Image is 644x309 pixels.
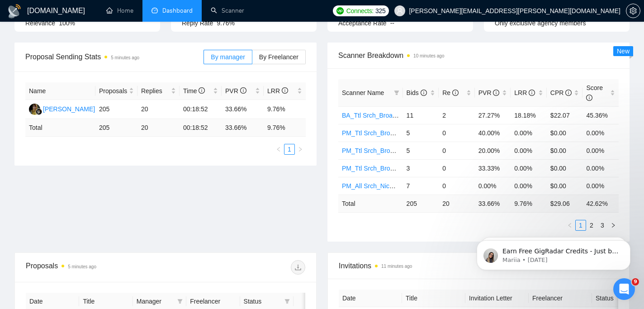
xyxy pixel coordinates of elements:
span: Scanner Breakdown [338,50,619,61]
li: 3 [597,220,608,231]
td: 33.66 % [222,119,264,137]
td: 0.00% [582,159,619,177]
button: setting [626,4,640,18]
span: 325 [375,6,385,16]
span: info-circle [586,95,592,101]
div: Proposals [26,260,166,275]
span: By manager [211,53,245,61]
time: 5 minutes ago [68,264,96,269]
td: 3 [403,159,439,177]
td: 2 [439,106,475,124]
span: Invitations [339,260,618,271]
img: logo [7,4,22,19]
span: setting [626,7,640,14]
td: 20.00% [475,142,511,159]
a: searchScanner [211,7,244,14]
td: 0.00% [582,124,619,142]
td: 33.66% [222,100,264,119]
td: 42.62 % [582,195,619,212]
span: LRR [267,87,288,95]
span: 100% [59,19,75,27]
th: Name [25,82,95,100]
span: Connects: [346,6,374,16]
a: 2 [587,220,597,230]
td: 0 [439,177,475,195]
span: filter [175,295,185,308]
td: 205 [95,100,137,119]
span: Relevance [25,19,55,27]
div: [PERSON_NAME] [43,104,95,114]
span: Manager [137,296,174,306]
iframe: Intercom notifications message [463,221,644,285]
td: 11 [403,106,439,124]
th: Proposals [95,82,137,100]
td: 0.00% [511,159,547,177]
a: PM_Ttl Srch_Broad_Dynmc_70+ [342,165,435,172]
li: Previous Page [564,220,575,231]
th: Title [402,290,465,307]
span: info-circle [240,87,246,94]
span: filter [284,299,290,304]
span: Score [586,84,603,101]
img: gigradar-bm.png [36,109,42,115]
span: Acceptance Rate [338,19,387,27]
td: 205 [95,119,137,137]
td: 20 [439,195,475,212]
span: filter [177,299,183,304]
td: 0 [439,159,475,177]
td: Total [25,119,95,137]
td: 0.00% [511,124,547,142]
img: NK [29,104,40,115]
span: Time [183,87,205,95]
td: 0.00% [475,177,511,195]
span: Dashboard [162,7,193,14]
th: Replies [137,82,180,100]
span: -- [390,19,394,27]
button: right [608,220,619,231]
time: 11 minutes ago [381,264,412,269]
td: 45.36% [582,106,619,124]
span: filter [283,295,292,308]
a: 1 [576,220,586,230]
td: 20 [137,100,180,119]
span: user [397,8,403,14]
span: info-circle [421,90,427,96]
span: info-circle [565,90,572,96]
span: info-circle [282,87,288,94]
span: filter [392,86,401,100]
span: Reply Rate [182,19,213,27]
span: info-circle [493,90,499,96]
th: Invitation Letter [465,290,529,307]
td: 33.33% [475,159,511,177]
a: setting [626,7,640,14]
a: PM_Ttl Srch_Broad_Cnst [342,147,414,154]
li: 1 [284,144,295,155]
td: 0.00% [511,177,547,195]
span: By Freelancer [259,53,298,61]
button: right [295,144,306,155]
span: filter [394,90,399,95]
span: CPR [550,89,572,96]
td: 20 [137,119,180,137]
td: 40.00% [475,124,511,142]
li: 2 [586,220,597,231]
th: Date [339,290,402,307]
th: Freelancer [529,290,592,307]
span: Scanner Name [342,89,384,96]
a: NK[PERSON_NAME] [29,105,95,112]
span: PVR [225,87,246,95]
span: LRR [514,89,535,96]
a: PM_All Srch_Niche_Dynmc_70+ [342,182,434,190]
time: 10 minutes ago [413,53,444,58]
span: Only exclusive agency members [495,19,586,27]
span: Status [244,296,281,306]
li: Next Page [295,144,306,155]
td: 0.00% [582,177,619,195]
span: New [617,48,630,55]
td: $0.00 [547,142,583,159]
span: info-circle [452,90,459,96]
li: Previous Page [273,144,284,155]
td: Total [338,195,403,212]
